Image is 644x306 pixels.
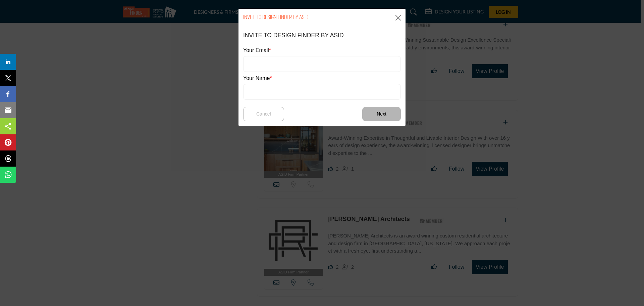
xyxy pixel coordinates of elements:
[243,46,271,54] label: Your Email
[243,32,344,39] h5: INVITE TO DESIGN FINDER BY ASID
[393,13,403,23] button: Close
[243,107,284,121] button: Cancel
[362,107,401,121] button: Next
[243,74,272,82] label: Your Name
[243,13,308,22] h1: INVITE TO DESIGN FINDER BY ASID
